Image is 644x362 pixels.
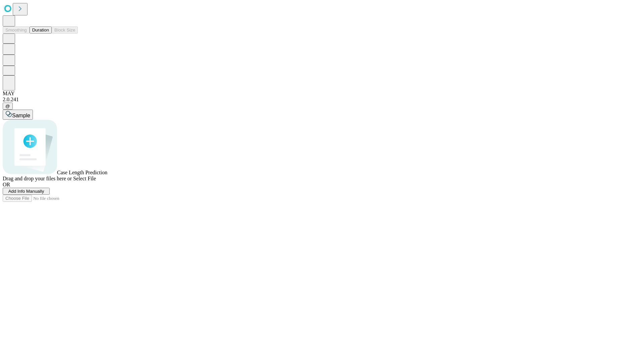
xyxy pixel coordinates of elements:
[52,26,78,34] button: Block Size
[3,97,641,103] div: 2.0.241
[12,113,30,118] span: Sample
[3,182,10,187] span: OR
[3,90,641,97] div: MAY
[30,26,52,34] button: Duration
[3,188,50,195] button: Add Info Manually
[73,176,96,181] span: Select File
[57,170,107,175] span: Case Length Prediction
[3,110,33,120] button: Sample
[8,189,44,194] span: Add Info Manually
[3,176,72,181] span: Drag and drop your files here or
[3,103,13,110] button: @
[3,26,30,34] button: Smoothing
[5,104,10,109] span: @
